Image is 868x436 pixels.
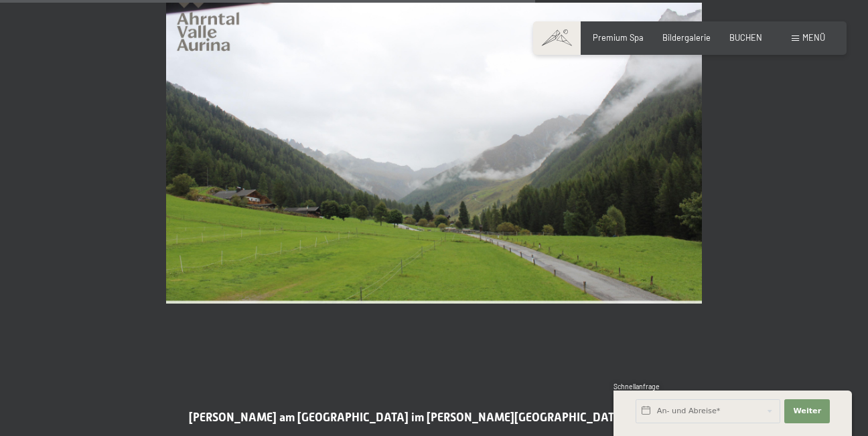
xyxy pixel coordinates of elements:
[166,3,702,304] img: Kasern - schönster Talschluss Südtirols mit Wallfahrtskirchlein
[613,383,660,391] span: Schnellanfrage
[662,32,711,43] a: Bildergalerie
[793,406,821,417] span: Weiter
[802,32,825,43] span: Menü
[593,32,644,43] a: Premium Spa
[189,411,680,424] span: [PERSON_NAME] am [GEOGRAPHIC_DATA] im [PERSON_NAME][GEOGRAPHIC_DATA] im Winter
[784,399,830,423] button: Weiter
[729,32,762,43] a: BUCHEN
